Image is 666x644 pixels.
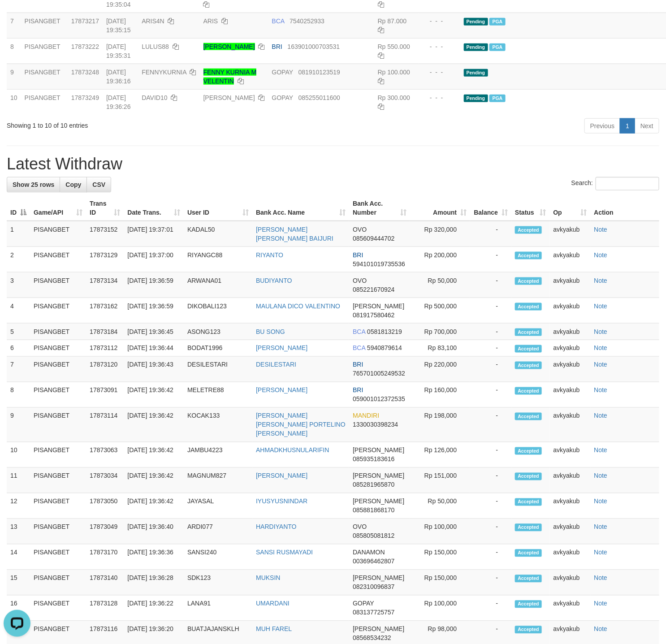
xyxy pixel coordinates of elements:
[124,545,184,570] td: [DATE] 19:36:36
[353,345,365,352] span: BCA
[256,412,346,437] a: [PERSON_NAME] [PERSON_NAME] PORTELINO [PERSON_NAME]
[353,472,404,480] span: [PERSON_NAME]
[71,43,99,50] span: 17873222
[60,177,87,192] a: Copy
[594,447,608,454] a: Note
[7,195,30,221] th: ID: activate to sort column descending
[594,226,608,233] a: Note
[353,626,404,633] span: [PERSON_NAME]
[86,493,124,519] td: 17873050
[353,549,385,556] span: DANAMON
[367,328,402,335] span: Copy 0581813219 to clipboard
[106,17,131,34] span: [DATE] 19:35:15
[550,247,591,272] td: avkyakub
[184,272,252,298] td: ARWANA01
[4,4,30,30] button: Open LiveChat chat widget
[184,442,252,468] td: JAMBU4223
[272,17,285,25] span: BCA
[86,468,124,493] td: 17873034
[272,43,282,50] span: BRI
[594,626,608,633] a: Note
[184,357,252,382] td: DESILESTARI
[7,340,30,357] td: 6
[550,408,591,442] td: avkyakub
[550,442,591,468] td: avkyakub
[550,298,591,324] td: avkyakub
[410,272,470,298] td: Rp 50,000
[353,286,394,293] span: Copy 085221670924 to clipboard
[410,519,470,545] td: Rp 100,000
[256,447,329,454] a: AHMADKHUSNULARIFIN
[515,601,542,608] span: Accepted
[550,272,591,298] td: avkyakub
[410,408,470,442] td: Rp 198,000
[571,177,659,190] label: Search:
[550,545,591,570] td: avkyakub
[203,43,255,50] a: [PERSON_NAME]
[256,498,307,505] a: IYUSYUSNINDAR
[86,272,124,298] td: 17873134
[464,43,488,51] span: Pending
[7,493,30,519] td: 12
[184,382,252,408] td: MELETRE88
[86,340,124,357] td: 17873112
[594,412,608,419] a: Note
[353,456,394,463] span: Copy 085935183616 to clipboard
[21,13,68,38] td: PISANGBET
[184,247,252,272] td: RIYANGC88
[353,260,405,268] span: Copy 594101019735536 to clipboard
[489,18,505,26] span: Marked by avkyakub
[353,235,394,242] span: Copy 085609444702 to clipboard
[353,303,404,310] span: [PERSON_NAME]
[7,357,30,382] td: 7
[65,181,81,188] span: Copy
[256,472,307,480] a: [PERSON_NAME]
[86,324,124,340] td: 17873184
[86,596,124,621] td: 17873128
[353,421,398,428] span: Copy 1330030398234 to clipboard
[184,221,252,247] td: KADAL50
[184,519,252,545] td: ARDI077
[256,277,292,284] a: BUDIYANTO
[470,221,511,247] td: -
[7,221,30,247] td: 1
[124,519,184,545] td: [DATE] 19:36:40
[470,357,511,382] td: -
[410,596,470,621] td: Rp 100,000
[515,575,542,583] span: Accepted
[470,298,511,324] td: -
[7,468,30,493] td: 11
[423,68,457,77] div: - - -
[410,545,470,570] td: Rp 150,000
[30,340,86,357] td: PISANGBET
[256,575,280,582] a: MUKSIN
[30,442,86,468] td: PISANGBET
[7,117,271,130] div: Showing 1 to 10 of 10 entries
[256,361,296,368] a: DESILESTARI
[86,177,111,192] a: CSV
[410,442,470,468] td: Rp 126,000
[515,549,542,557] span: Accepted
[410,468,470,493] td: Rp 151,000
[86,357,124,382] td: 17873120
[30,519,86,545] td: PISANGBET
[367,345,402,352] span: Copy 5940879614 to clipboard
[594,498,608,505] a: Note
[550,340,591,357] td: avkyakub
[410,493,470,519] td: Rp 50,000
[378,94,410,101] span: Rp 300.000
[86,382,124,408] td: 17873091
[124,298,184,324] td: [DATE] 19:36:59
[594,361,608,368] a: Note
[353,532,394,540] span: Copy 085805081812 to clipboard
[550,324,591,340] td: avkyakub
[7,155,659,173] h1: Latest Withdraw
[86,408,124,442] td: 17873114
[550,357,591,382] td: avkyakub
[594,251,608,259] a: Note
[124,272,184,298] td: [DATE] 19:36:59
[124,195,184,221] th: Date Trans.: activate to sort column ascending
[470,442,511,468] td: -
[86,247,124,272] td: 17873129
[203,17,218,25] a: ARIS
